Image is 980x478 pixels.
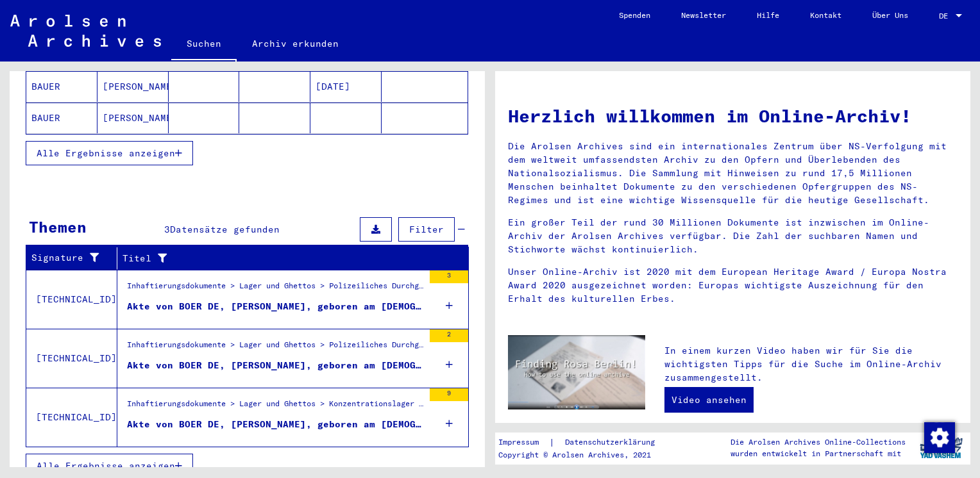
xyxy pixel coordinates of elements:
[430,388,468,401] div: 9
[37,147,175,159] span: Alle Ergebnisse anzeigen
[31,248,117,268] div: Signature
[310,71,382,102] mat-cell: [DATE]
[430,329,468,342] div: 2
[498,436,549,449] a: Impressum
[122,252,437,265] div: Titel
[171,28,237,62] a: Suchen
[664,344,958,384] p: In einem kurzen Video haben wir für Sie die wichtigsten Tipps für die Suche im Online-Archiv zusa...
[26,141,193,165] button: Alle Ergebnisse anzeigen
[127,418,423,431] div: Akte von BOER DE, [PERSON_NAME], geboren am [DEMOGRAPHIC_DATA]
[127,359,423,372] div: Akte von BOER DE, [PERSON_NAME], geboren am [DEMOGRAPHIC_DATA]
[498,449,670,461] p: Copyright © Arolsen Archives, 2021
[127,398,423,416] div: Inhaftierungsdokumente > Lager und Ghettos > Konzentrationslager [GEOGRAPHIC_DATA] > Individuelle...
[170,224,280,235] span: Datensätze gefunden
[917,432,965,464] img: yv_logo.png
[731,448,906,459] p: wurden entwickelt in Partnerschaft mit
[508,140,958,207] p: Die Arolsen Archives sind ein internationales Zentrum über NS-Verfolgung mit dem weltweit umfasse...
[508,216,958,256] p: Ein großer Teil der rund 30 Millionen Dokumente ist inzwischen im Online-Archiv der Arolsen Archi...
[398,217,455,242] button: Filter
[664,387,754,413] a: Video ansehen
[26,454,193,478] button: Alle Ergebnisse anzeigen
[37,460,175,472] span: Alle Ergebnisse anzeigen
[97,71,169,102] mat-cell: [PERSON_NAME]
[508,265,958,306] p: Unser Online-Archiv ist 2020 mit dem European Heritage Award / Europa Nostra Award 2020 ausgezeic...
[164,224,170,235] span: 3
[409,224,444,235] span: Filter
[127,300,423,313] div: Akte von BOER DE, [PERSON_NAME], geboren am [DEMOGRAPHIC_DATA]
[555,436,670,449] a: Datenschutzerklärung
[924,422,955,453] img: Zustimmung ändern
[237,28,354,59] a: Archiv erkunden
[26,103,97,133] mat-cell: BAUER
[31,251,101,265] div: Signature
[731,436,906,448] p: Die Arolsen Archives Online-Collections
[26,71,97,102] mat-cell: BAUER
[939,12,953,21] span: DE
[29,215,87,238] div: Themen
[127,280,423,298] div: Inhaftierungsdokumente > Lager und Ghettos > Polizeiliches Durchgangslager [GEOGRAPHIC_DATA] > In...
[10,15,161,47] img: Arolsen_neg.svg
[127,339,423,357] div: Inhaftierungsdokumente > Lager und Ghettos > Polizeiliches Durchgangslager [GEOGRAPHIC_DATA] > In...
[97,103,169,133] mat-cell: [PERSON_NAME]
[26,388,117,447] td: [TECHNICAL_ID]
[508,335,645,409] img: video.jpg
[498,436,670,449] div: |
[26,270,117,329] td: [TECHNICAL_ID]
[26,329,117,388] td: [TECHNICAL_ID]
[122,248,453,268] div: Titel
[508,103,958,129] h1: Herzlich willkommen im Online-Archiv!
[430,270,468,283] div: 3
